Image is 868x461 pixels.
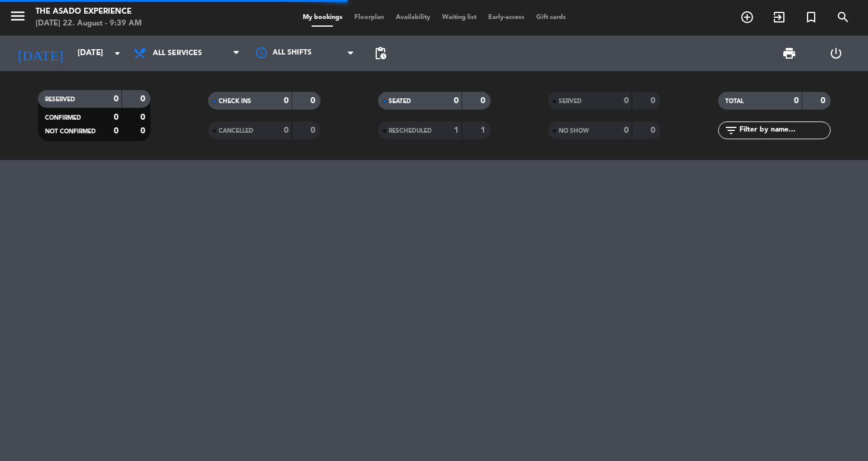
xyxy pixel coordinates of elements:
[812,36,859,71] div: LOG OUT
[45,129,96,135] span: NOT CONFIRMED
[624,97,629,105] strong: 0
[782,46,796,60] span: print
[804,10,818,24] i: turned_in_not
[559,98,582,104] span: SERVED
[530,14,572,21] span: Gift cards
[297,14,348,21] span: My bookings
[390,14,436,21] span: Availability
[9,7,27,29] button: menu
[724,123,738,137] i: filter_list
[651,97,658,105] strong: 0
[45,115,81,121] span: CONFIRMED
[454,97,459,105] strong: 0
[310,97,318,105] strong: 0
[482,14,530,21] span: Early-access
[36,18,142,30] div: [DATE] 22. August - 9:39 AM
[284,126,289,135] strong: 0
[140,127,148,135] strong: 0
[651,126,658,135] strong: 0
[389,98,411,104] span: SEATED
[829,46,843,60] i: power_settings_new
[481,126,488,135] strong: 1
[45,97,75,103] span: RESERVED
[284,97,289,105] strong: 0
[740,10,754,24] i: add_circle_outline
[348,14,390,21] span: Floorplan
[836,10,850,24] i: search
[219,98,251,104] span: CHECK INS
[389,128,432,134] span: RESCHEDULED
[140,113,148,121] strong: 0
[725,98,744,104] span: TOTAL
[9,7,27,25] i: menu
[436,14,482,21] span: Waiting list
[772,10,786,24] i: exit_to_app
[310,126,318,135] strong: 0
[114,113,118,121] strong: 0
[821,97,828,105] strong: 0
[454,126,459,135] strong: 1
[36,6,142,18] div: The Asado Experience
[114,95,118,103] strong: 0
[110,46,124,60] i: arrow_drop_down
[114,127,118,135] strong: 0
[9,40,72,66] i: [DATE]
[559,128,589,134] span: NO SHOW
[373,46,387,60] span: pending_actions
[738,124,830,137] input: Filter by name...
[794,97,799,105] strong: 0
[481,97,488,105] strong: 0
[624,126,629,135] strong: 0
[153,49,202,57] span: All services
[140,95,148,103] strong: 0
[219,128,254,134] span: CANCELLED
